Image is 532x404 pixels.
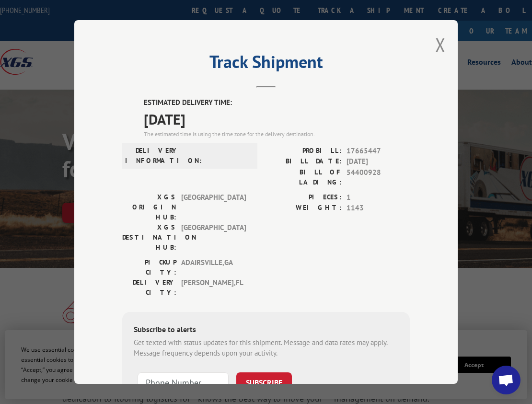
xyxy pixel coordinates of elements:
span: [PERSON_NAME] , FL [181,277,246,298]
span: [DATE] [144,108,410,130]
label: PICKUP CITY: [122,257,176,277]
label: XGS ORIGIN HUB: [122,192,176,222]
span: 17665447 [347,146,410,157]
div: Get texted with status updates for this shipment. Message and data rates may apply. Message frequ... [134,337,398,359]
span: ADAIRSVILLE , GA [181,257,246,277]
div: Subscribe to alerts [134,323,398,337]
span: [GEOGRAPHIC_DATA] [181,192,246,222]
label: ESTIMATED DELIVERY TIME: [144,97,410,108]
span: [DATE] [347,156,410,167]
span: 1143 [347,203,410,214]
button: Close modal [435,32,446,58]
label: DELIVERY CITY: [122,277,176,298]
label: BILL DATE: [266,156,342,167]
label: PIECES: [266,192,342,203]
label: DELIVERY INFORMATION: [125,146,179,166]
label: WEIGHT: [266,203,342,214]
label: PROBILL: [266,146,342,157]
span: 1 [347,192,410,203]
div: The estimated time is using the time zone for the delivery destination. [144,130,410,139]
button: SUBSCRIBE [236,372,292,392]
h2: Track Shipment [122,55,410,73]
span: 54400928 [347,167,410,187]
div: Open chat [492,366,520,394]
label: XGS DESTINATION HUB: [122,222,176,253]
span: [GEOGRAPHIC_DATA] [181,222,246,253]
label: BILL OF LADING: [266,167,342,187]
input: Phone Number [138,372,229,392]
